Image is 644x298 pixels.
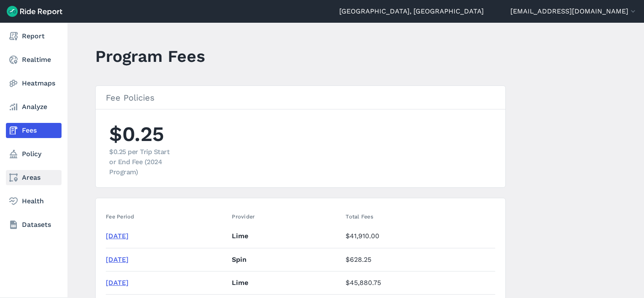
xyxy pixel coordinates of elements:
[342,271,495,294] td: $45,880.75
[6,29,62,44] a: Report
[106,208,228,225] th: Fee Period
[109,147,177,177] div: $0.25 per Trip Start or End Fee (2024 Program)
[6,146,62,162] a: Policy
[96,86,505,109] h3: Fee Policies
[6,76,62,91] a: Heatmaps
[106,279,129,287] a: [DATE]
[95,45,205,68] h1: Program Fees
[342,248,495,271] td: $628.25
[6,217,62,232] a: Datasets
[228,225,342,248] td: Lime
[6,99,62,114] a: Analyze
[228,208,342,225] th: Provider
[342,208,495,225] th: Total Fees
[6,123,62,138] a: Fees
[6,170,62,185] a: Areas
[6,194,62,209] a: Health
[106,232,129,240] a: [DATE]
[339,6,484,16] a: [GEOGRAPHIC_DATA], [GEOGRAPHIC_DATA]
[7,6,62,17] img: Ride Report
[6,52,62,67] a: Realtime
[228,248,342,271] td: Spin
[510,6,637,16] button: [EMAIL_ADDRESS][DOMAIN_NAME]
[342,225,495,248] td: $41,910.00
[228,271,342,294] td: Lime
[109,120,177,177] li: $0.25
[106,255,129,263] a: [DATE]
